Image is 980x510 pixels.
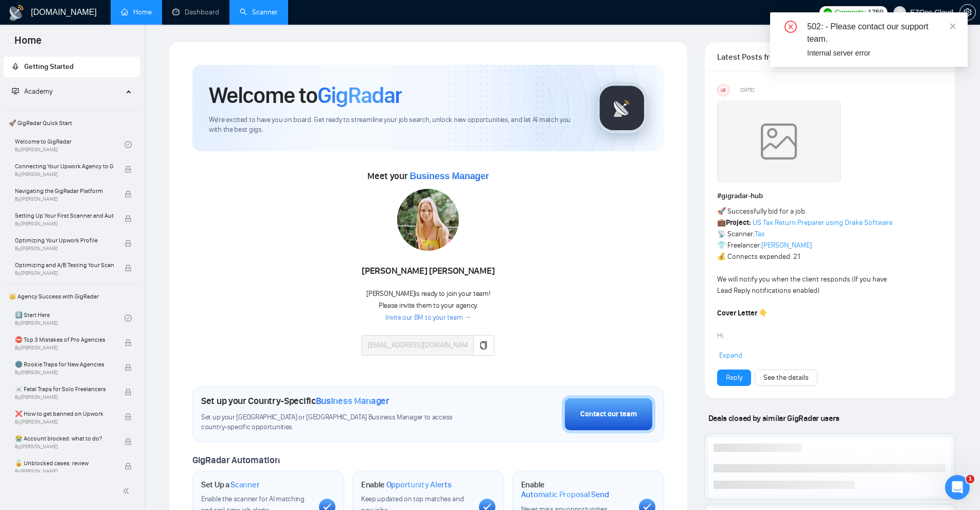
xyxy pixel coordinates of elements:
span: Academy [24,87,52,96]
span: 👑 Agency Success with GigRadar [5,286,139,307]
span: double-left [122,486,133,496]
span: ☠️ Fatal Traps for Solo Freelancers [15,384,114,394]
h1: Enable [361,480,452,490]
a: Invite our BM to your team → [385,313,471,323]
a: See the details [763,372,809,383]
iframe: Intercom live chat [945,475,970,500]
span: 1759 [868,7,883,18]
a: Reply [726,372,742,383]
a: US Tax Return Preparer using Drake Software [753,218,893,227]
span: 😭 Account blocked: what to do? [15,433,114,444]
span: Meet your [367,170,489,182]
span: Expand [719,351,742,360]
span: By [PERSON_NAME] [15,444,114,450]
span: By [PERSON_NAME] [15,345,114,351]
span: By [PERSON_NAME] [15,394,114,400]
span: lock [124,240,132,247]
a: [PERSON_NAME] [761,241,812,250]
span: lock [124,413,132,420]
div: Internal server error [807,47,955,59]
span: check-circle [124,141,132,148]
span: 🚀 GigRadar Quick Start [5,113,139,133]
span: lock [124,463,132,470]
span: Getting Started [24,62,74,71]
span: By [PERSON_NAME] [15,171,114,178]
img: upwork-logo.png [824,8,832,16]
a: homeHome [121,8,152,16]
span: Business Manager [409,171,489,181]
span: Setting Up Your First Scanner and Auto-Bidder [15,210,114,221]
strong: Cover Letter 👇 [717,309,768,318]
span: We're excited to have you on board. Get ready to streamline your job search, unlock new opportuni... [209,115,580,135]
span: Set up your [GEOGRAPHIC_DATA] or [GEOGRAPHIC_DATA] Business Manager to access country-specific op... [201,413,474,432]
button: copy [473,335,495,356]
a: searchScanner [240,8,278,16]
button: Reply [717,370,751,386]
span: Optimizing Your Upwork Profile [15,235,114,245]
span: Please invite them to your agency. [379,301,478,310]
span: Home [6,33,50,55]
span: Opportunity Alerts [386,480,452,490]
span: Automatic Proposal Send [521,489,609,500]
span: lock [124,339,132,346]
span: Connects: [835,7,866,18]
span: Optimizing and A/B Testing Your Scanner for Better Results [15,260,114,270]
h1: Set Up a [201,480,259,490]
span: 🌚 Rookie Traps for New Agencies [15,359,114,370]
img: gigradar-logo.png [596,82,648,134]
a: dashboardDashboard [172,8,219,16]
img: 1686179443565-78.jpg [397,189,459,251]
span: lock [124,389,132,396]
h1: Welcome to [209,81,402,109]
span: lock [124,438,132,445]
strong: Project: [726,218,751,227]
span: By [PERSON_NAME] [15,196,114,202]
div: [PERSON_NAME] [PERSON_NAME] [362,262,494,280]
span: Connecting Your Upwork Agency to GigRadar [15,161,114,171]
span: [DATE] [740,85,754,95]
span: 🔓 Unblocked cases: review [15,458,114,468]
div: US [718,84,729,96]
span: By [PERSON_NAME] [15,221,114,227]
button: See the details [755,370,817,386]
li: Getting Started [4,57,140,77]
img: weqQh+iSagEgQAAAABJRU5ErkJggg== [717,100,841,183]
a: Welcome to GigRadarBy[PERSON_NAME] [15,133,124,156]
span: GigRadar [317,81,402,109]
span: GigRadar Automation [192,454,279,466]
img: logo [8,5,25,21]
div: Contact our team [580,409,637,420]
a: setting [959,8,976,16]
a: 1️⃣ Start HereBy[PERSON_NAME] [15,307,124,329]
h1: Enable [521,480,631,500]
span: Academy [12,87,52,96]
h1: Set up your Country-Specific [201,395,389,407]
div: 502: - Please contact our support team. [807,21,955,45]
span: By [PERSON_NAME] [15,419,114,425]
span: Latest Posts from the GigRadar Community [717,50,791,63]
span: lock [124,166,132,173]
span: By [PERSON_NAME] [15,245,114,252]
span: check-circle [124,314,132,322]
span: lock [124,265,132,272]
span: By [PERSON_NAME] [15,370,114,376]
span: lock [124,364,132,371]
span: lock [124,190,132,198]
button: Contact our team [562,395,655,433]
span: close [949,23,956,30]
span: setting [960,8,975,16]
span: ❌ How to get banned on Upwork [15,409,114,419]
span: fund-projection-screen [12,87,19,95]
span: user [896,9,903,16]
h1: # gigradar-hub [717,190,942,202]
span: ⛔ Top 3 Mistakes of Pro Agencies [15,335,114,345]
span: By [PERSON_NAME] [15,270,114,276]
span: By [PERSON_NAME] [15,468,114,474]
span: copy [479,341,488,349]
span: Scanner [230,480,259,490]
span: Navigating the GigRadar Platform [15,186,114,196]
a: Tax [755,230,765,238]
span: rocket [12,63,19,70]
span: lock [124,215,132,222]
span: 1 [966,475,974,483]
